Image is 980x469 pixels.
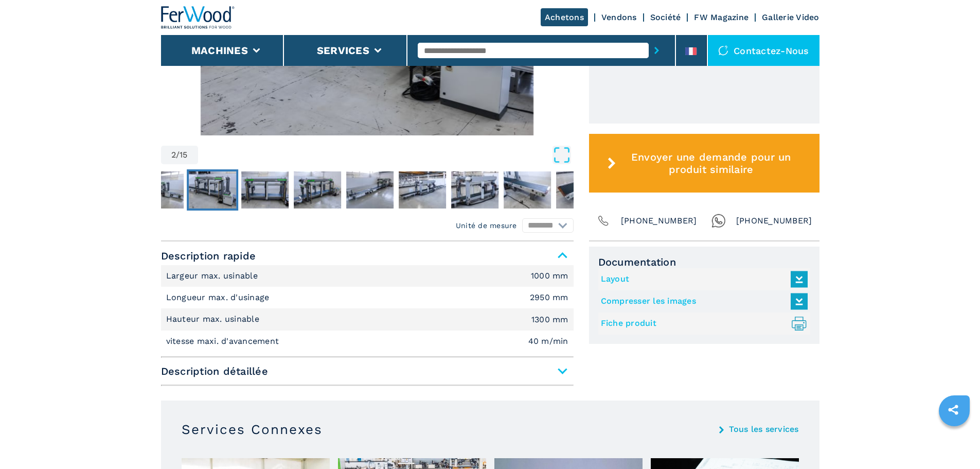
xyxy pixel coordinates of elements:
button: Envoyer une demande pour un produit similaire [589,134,819,193]
img: 50ae08fc02c06bc7dc0fd34e793ddb20 [451,171,498,209]
em: 1000 mm [531,272,568,280]
img: Whatsapp [711,214,726,228]
span: [PHONE_NUMBER] [621,214,697,228]
a: Fiche produit [601,315,803,332]
a: Layout [601,271,803,288]
button: Services [317,44,369,57]
a: Tous les services [729,425,798,433]
p: vitesse maxi. d'avancement [166,336,282,347]
a: Achetons [541,8,588,26]
span: 2 [171,151,176,159]
button: Go to Slide 9 [554,169,605,211]
p: Hauteur max. usinable [166,314,262,325]
img: Contactez-nous [718,45,728,56]
a: Vendons [601,12,637,22]
a: Gallerie Video [762,12,819,22]
em: Unité de mesure [456,220,517,231]
button: Go to Slide 3 [239,169,291,211]
div: Description rapide [161,265,574,353]
img: 0069168872adea4e3161c774e6f9a2ff [189,171,236,209]
img: Ferwood [161,6,235,29]
em: 2950 mm [530,293,568,302]
button: Open Fullscreen [201,146,571,164]
span: Envoyer une demande pour un produit similaire [620,151,802,176]
span: Description rapide [161,247,574,265]
a: sharethis [940,397,966,423]
img: b1f13918411110cbdf8504f66877f1fd [136,171,184,209]
span: / [176,151,180,159]
button: Go to Slide 4 [292,169,343,211]
p: Largeur max. usinable [166,270,261,282]
button: Go to Slide 2 [187,169,238,211]
img: 83962ca84b9b70d7335827009c69065a [504,171,551,209]
span: Description détaillée [161,362,574,380]
a: Société [650,12,681,22]
em: 40 m/min [528,337,568,345]
button: Go to Slide 8 [502,169,553,211]
span: Documentation [598,256,810,268]
button: Go to Slide 1 [134,169,186,211]
span: 15 [180,151,188,159]
button: Go to Slide 7 [449,169,501,211]
iframe: Chat [936,423,972,461]
button: submit-button [649,39,665,62]
img: 685e88c657fcea8eb78874984cb122b4 [399,171,446,209]
img: 53268fbdea222e9f62b5f0b255e000b8 [294,171,341,209]
img: 368d6bc00585c50033db8f75da7e60f9 [241,171,289,209]
a: FW Magazine [694,12,749,22]
em: 1300 mm [531,316,568,324]
img: 3de4b7a1565aae07d68ae7cf9f2fc4f1 [346,171,394,209]
h3: Services Connexes [182,421,323,438]
button: Go to Slide 6 [397,169,448,211]
button: Machines [191,44,248,57]
nav: Thumbnail Navigation [134,169,547,211]
img: a393fec57efd74d6eb793dd077bac3a5 [556,171,603,209]
a: Compresser les images [601,293,803,310]
p: Longueur max. d'usinage [166,292,272,303]
div: Contactez-nous [708,35,819,66]
button: Go to Slide 5 [344,169,396,211]
img: Phone [596,214,611,228]
span: [PHONE_NUMBER] [736,214,812,228]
